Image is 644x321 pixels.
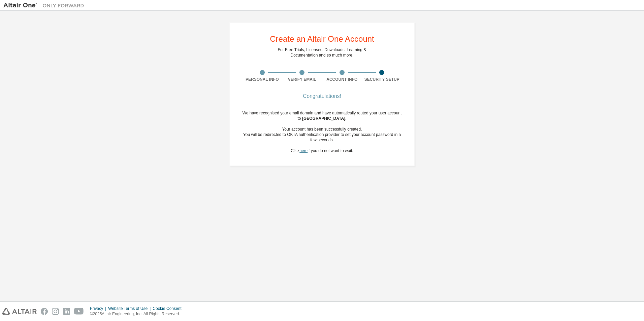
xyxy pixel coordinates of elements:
div: Privacy [90,306,108,311]
div: Congratulations! [242,94,402,98]
div: Create an Altair One Account [270,35,374,43]
div: Cookie Consent [153,306,185,311]
img: linkedin.svg [63,308,70,315]
div: Website Terms of Use [108,306,153,311]
a: here [299,148,308,153]
div: We have recognised your email domain and have automatically routed your user account to Click if ... [242,110,402,153]
p: © 2025 Altair Engineering, Inc. All Rights Reserved. [90,311,186,317]
div: Verify Email [282,77,322,82]
div: Security Setup [362,77,402,82]
div: For Free Trials, Licenses, Downloads, Learning & Documentation and so much more. [278,47,366,58]
img: youtube.svg [74,308,84,315]
img: facebook.svg [41,308,48,315]
img: instagram.svg [52,308,59,315]
div: Account Info [322,77,362,82]
img: altair_logo.svg [2,308,37,315]
div: Your account has been successfully created. [242,127,402,132]
span: [GEOGRAPHIC_DATA] . [302,116,347,121]
div: Personal Info [242,77,282,82]
div: You will be redirected to OKTA authentication provider to set your account password in a few seco... [242,132,402,143]
img: Altair One [3,2,88,9]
